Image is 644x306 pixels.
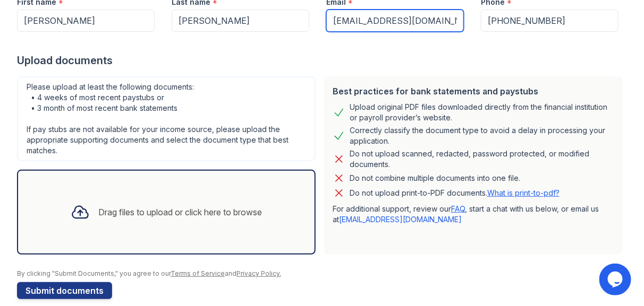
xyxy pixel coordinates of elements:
[339,215,462,224] a: [EMAIL_ADDRESS][DOMAIN_NAME]
[350,125,614,146] div: Correctly classify the document type to avoid a delay in processing your application.
[350,148,614,170] div: Do not upload scanned, redacted, password protected, or modified documents.
[17,269,627,278] div: By clicking "Submit Documents," you agree to our and
[350,172,520,185] div: Do not combine multiple documents into one file.
[236,269,281,277] a: Privacy Policy.
[98,206,262,218] div: Drag files to upload or click here to browse
[599,264,633,295] iframe: chat widget
[487,188,560,197] a: What is print-to-pdf?
[451,204,465,213] a: FAQ
[350,188,560,198] p: Do not upload print-to-PDF documents.
[17,53,627,68] div: Upload documents
[333,204,614,225] p: For additional support, review our , start a chat with us below, or email us at
[171,269,225,277] a: Terms of Service
[350,102,614,123] div: Upload original PDF files downloaded directly from the financial institution or payroll provider’...
[17,282,112,299] button: Submit documents
[17,76,316,161] div: Please upload at least the following documents: • 4 weeks of most recent paystubs or • 3 month of...
[333,85,614,98] div: Best practices for bank statements and paystubs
